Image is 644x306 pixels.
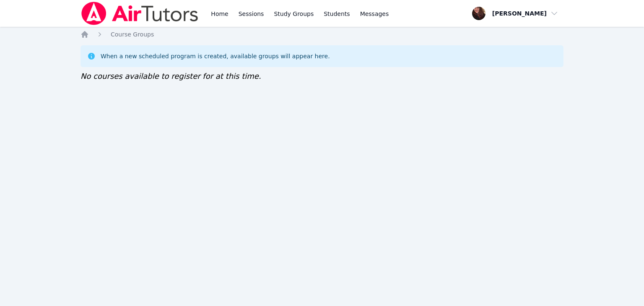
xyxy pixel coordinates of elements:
[101,52,330,60] div: When a new scheduled program is created, available groups will appear here.
[360,10,389,18] span: Messages
[80,72,261,80] span: No courses available to register for at this time.
[111,31,154,38] span: Course Groups
[111,30,154,39] a: Course Groups
[80,30,563,39] nav: Breadcrumb
[80,2,199,25] img: Air Tutors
